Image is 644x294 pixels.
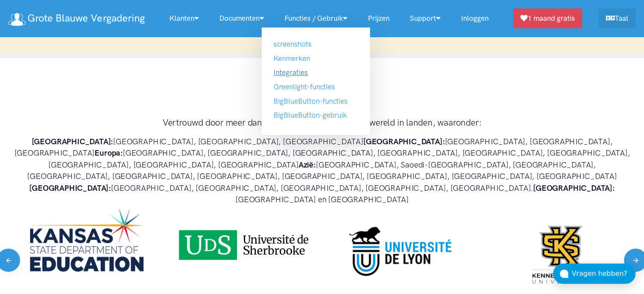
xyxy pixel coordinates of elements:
img: logo [8,13,25,26]
strong: Europa: [94,148,123,158]
strong: [GEOGRAPHIC_DATA]: [363,137,445,146]
a: Prijzen [358,9,400,27]
h3: Vertrouwd door meer dan 1,000 klanten over de hele wereld in landen, waaronder: [8,116,636,129]
a: Documenten [209,9,274,27]
div: Vragen hebben? [572,268,636,279]
a: Kenmerken [274,54,310,63]
a: Taal [599,8,636,28]
a: Support [400,9,451,27]
a: BigBlueButton-gebruik [274,111,347,119]
a: BigBlueButton-functies [274,97,348,105]
strong: [GEOGRAPHIC_DATA]: [29,183,111,193]
a: Functies / gebruik [274,9,358,27]
img: lyon_university_logo_2022-02-23-115200_akic.png [332,209,469,294]
a: Klanten [159,9,209,27]
a: 1 maand gratis [513,8,582,28]
strong: Azië: [299,160,316,170]
a: screenshots [274,40,312,48]
a: Greenlight-functies [274,82,335,91]
a: Inloggen [451,9,499,27]
h4: [GEOGRAPHIC_DATA], [GEOGRAPHIC_DATA], [GEOGRAPHIC_DATA] [GEOGRAPHIC_DATA], [GEOGRAPHIC_DATA], [GE... [8,136,636,206]
button: Vragen hebben? [553,264,636,284]
img: kansas-logo.png [23,209,150,294]
strong: [GEOGRAPHIC_DATA]: [533,183,615,193]
img: kennesaw.png [484,209,631,294]
a: Integraties [274,68,308,77]
strong: [GEOGRAPHIC_DATA]: [32,137,113,146]
a: Grote Blauwe Vergadering [8,9,144,27]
